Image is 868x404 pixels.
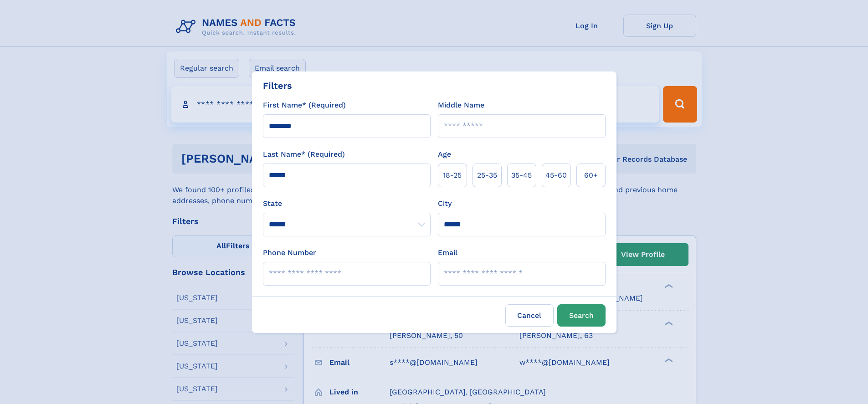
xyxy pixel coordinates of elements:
label: State [263,198,431,209]
label: Age [438,149,451,160]
label: First Name* (Required) [263,100,346,111]
label: City [438,198,452,209]
button: Search [557,304,606,327]
label: Last Name* (Required) [263,149,345,160]
label: Email [438,247,457,258]
span: 60+ [584,170,598,181]
span: 35‑45 [511,170,532,181]
span: 25‑35 [477,170,497,181]
label: Phone Number [263,247,316,258]
span: 18‑25 [443,170,462,181]
label: Middle Name [438,100,484,111]
label: Cancel [505,304,554,327]
div: Filters [263,79,292,92]
span: 45‑60 [545,170,567,181]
